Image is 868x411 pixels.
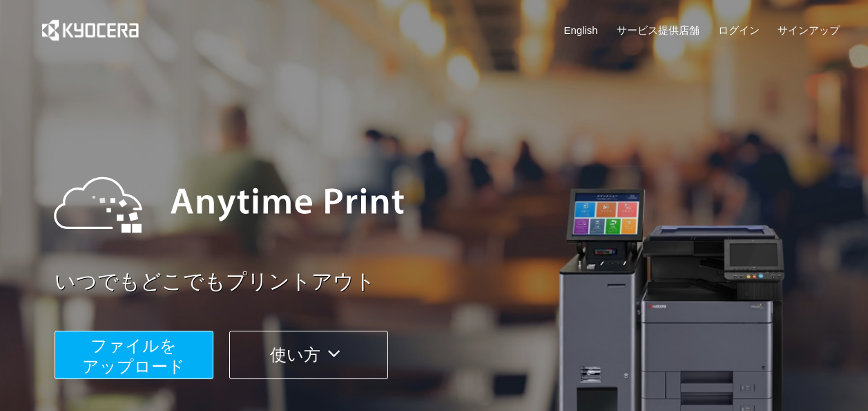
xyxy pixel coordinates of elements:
[82,336,185,376] span: ファイルを ​​アップロード
[229,331,388,379] button: 使い方
[718,23,760,37] a: ログイン
[564,23,598,37] a: English
[617,23,700,37] a: サービス提供店舗
[778,23,840,37] a: サインアップ
[55,331,213,379] button: ファイルを​​アップロード
[55,267,849,297] a: いつでもどこでもプリントアウト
